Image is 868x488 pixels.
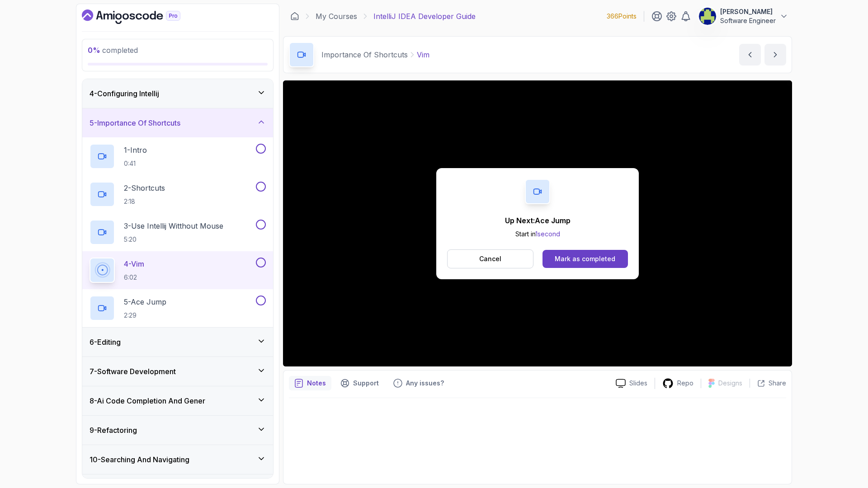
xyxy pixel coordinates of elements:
[505,230,571,239] p: Start in
[90,395,205,406] h3: 8 - Ai Code Completion And Gener
[90,182,266,207] button: 2-Shortcuts2:18
[307,379,326,388] p: Notes
[90,88,159,99] h3: 4 - Configuring Intellij
[505,215,571,226] p: Up Next: Ace Jump
[82,386,273,415] button: 8-Ai Code Completion And Gener
[82,445,273,474] button: 10-Searching And Navigating
[373,11,476,22] p: IntelliJ IDEA Developer Guide
[335,376,384,390] button: Support button
[769,379,786,388] p: Share
[82,9,201,24] a: Dashboard
[124,235,223,244] p: 5:20
[542,250,628,268] button: Mark as completed
[82,416,273,445] button: 9-Refactoring
[90,296,266,321] button: 5-Ace Jump2:29
[447,249,533,268] button: Cancel
[353,379,379,388] p: Support
[82,108,273,137] button: 5-Importance Of Shortcuts
[699,8,716,25] img: user profile image
[124,145,147,155] p: 1 - Intro
[655,378,701,389] a: Repo
[82,328,273,357] button: 6-Editing
[124,183,165,193] p: 2 - Shortcuts
[283,80,792,366] iframe: 3 - Vim
[88,46,138,55] span: completed
[698,7,788,25] button: user profile image[PERSON_NAME]Software Engineer
[124,258,144,269] p: 4 - Vim
[124,273,144,282] p: 6:02
[535,230,560,238] span: 1 second
[417,49,429,60] p: Vim
[290,12,299,21] a: Dashboard
[124,221,223,231] p: 3 - Use Intellij Witthout Mouse
[406,379,444,388] p: Any issues?
[316,11,357,22] a: My Courses
[124,159,147,168] p: 0:41
[90,220,266,245] button: 3-Use Intellij Witthout Mouse5:20
[82,357,273,386] button: 7-Software Development
[124,197,165,206] p: 2:18
[90,425,137,436] h3: 9 - Refactoring
[124,296,166,307] p: 5 - Ace Jump
[479,254,501,263] p: Cancel
[764,44,786,66] button: next content
[90,454,189,465] h3: 10 - Searching And Navigating
[609,379,655,388] a: Slides
[720,16,776,25] p: Software Engineer
[739,44,761,66] button: previous content
[90,117,180,128] h3: 5 - Importance Of Shortcuts
[607,12,637,21] p: 366 Points
[321,49,408,60] p: Importance Of Shortcuts
[388,376,449,390] button: Feedback button
[90,144,266,169] button: 1-Intro0:41
[677,379,693,388] p: Repo
[90,366,176,377] h3: 7 - Software Development
[720,7,776,16] p: [PERSON_NAME]
[88,46,100,55] span: 0 %
[90,258,266,283] button: 4-Vim6:02
[750,379,786,388] button: Share
[718,379,742,388] p: Designs
[289,376,331,390] button: notes button
[90,337,121,347] h3: 6 - Editing
[629,379,647,388] p: Slides
[124,311,166,320] p: 2:29
[555,254,615,263] div: Mark as completed
[82,79,273,108] button: 4-Configuring Intellij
